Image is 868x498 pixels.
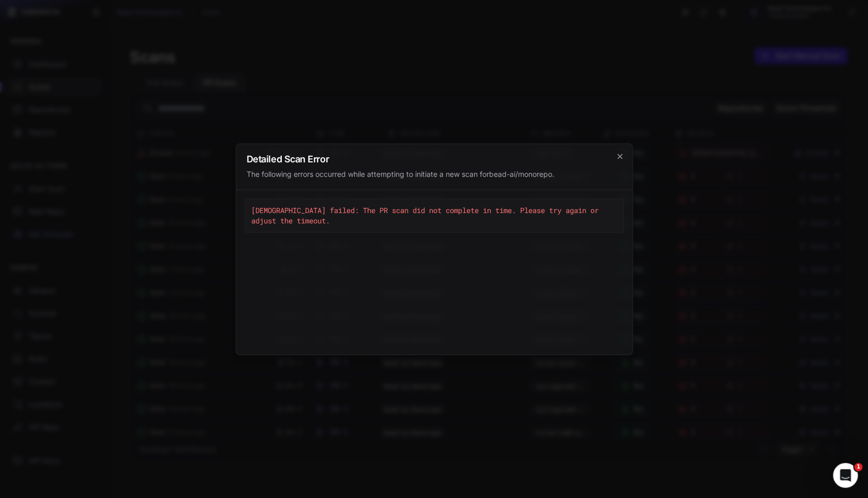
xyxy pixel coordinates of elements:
[854,463,862,471] span: 1
[247,169,622,179] div: The following errors occurred while attempting to initiate a new scan for bead-ai/monorepo .
[833,463,858,488] iframe: Intercom live chat
[616,152,624,160] svg: cross 2,
[245,198,624,232] pre: [DEMOGRAPHIC_DATA] failed: The PR scan did not complete in time. Please try again or adjust the t...
[247,154,622,163] h2: Detailed Scan Error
